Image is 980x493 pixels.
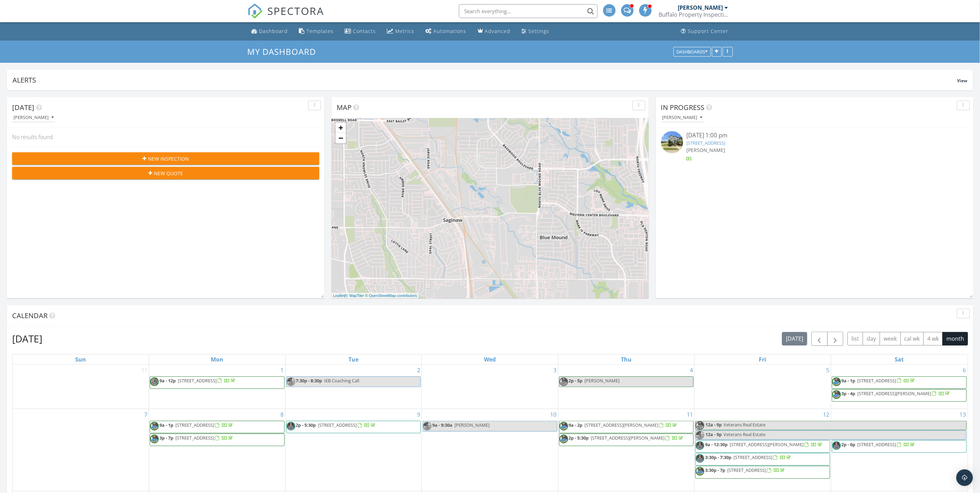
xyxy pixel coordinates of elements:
[661,131,683,153] img: streetview
[831,365,968,409] td: Go to September 6, 2025
[333,294,345,298] a: Leaflet
[560,422,568,431] img: img_5405.jpeg
[475,25,513,38] a: Advanced
[150,422,159,431] img: img_5405.jpeg
[150,434,285,446] a: 3p - 7p [STREET_ADDRESS]
[296,377,322,384] span: 7:30p - 8:30p
[678,25,731,38] a: Support Center
[248,9,324,24] a: SPECTORA
[831,409,968,491] td: Go to September 13, 2025
[893,355,905,364] a: Saturday
[696,431,704,440] img: img_5405.jpeg
[858,377,896,384] span: [STREET_ADDRESS]
[705,421,722,430] span: 12a - 9p
[248,3,263,19] img: The Best Home Inspection Software - Spectora
[432,422,452,428] span: 9a - 9:30a
[832,440,967,453] a: 2p - 6p [STREET_ADDRESS]
[659,11,728,18] div: Buffalo Property Inspections
[529,28,549,34] div: Settings
[705,454,792,460] a: 3:30p - 7:30p [STREET_ADDRESS]
[559,421,694,433] a: 9a - 2p [STREET_ADDRESS][PERSON_NAME]
[342,25,379,38] a: Contacts
[812,332,828,346] button: Previous month
[585,422,659,428] span: [STREET_ADDRESS][PERSON_NAME]
[353,28,376,34] div: Contacts
[459,4,598,18] input: Search everything...
[923,332,943,346] button: 4 wk
[416,409,422,420] a: Go to September 9, 2025
[559,434,694,446] a: 2p - 5:30p [STREET_ADDRESS][PERSON_NAME]
[956,469,973,486] div: Open Intercom Messenger
[569,422,678,428] a: 9a - 2p [STREET_ADDRESS][PERSON_NAME]
[685,409,694,420] a: Go to September 11, 2025
[591,435,665,441] span: [STREET_ADDRESS][PERSON_NAME]
[832,377,841,386] img: img_5405.jpeg
[12,75,957,85] div: Alerts
[842,441,856,448] span: 2p - 6p
[336,133,346,143] a: Zoom out
[661,131,968,162] a: [DATE] 1:00 pm [STREET_ADDRESS] [PERSON_NAME]
[842,390,856,397] span: 3p - 4p
[307,28,334,34] div: Templates
[12,365,149,409] td: Go to August 31, 2025
[324,377,359,384] span: IEB Coaching Call
[12,311,47,320] span: Calendar
[296,25,337,38] a: Templates
[336,122,346,133] a: Zoom in
[74,355,87,364] a: Sunday
[688,365,694,376] a: Go to September 4, 2025
[140,365,149,376] a: Go to August 31, 2025
[148,155,189,162] span: New Inspection
[842,390,951,397] a: 3p - 4p [STREET_ADDRESS][PERSON_NAME]
[154,170,183,177] span: New Quote
[279,409,285,420] a: Go to September 8, 2025
[687,131,943,140] div: [DATE] 1:00 pm
[12,409,149,491] td: Go to September 7, 2025
[832,376,967,389] a: 9a - 1p [STREET_ADDRESS]
[159,377,176,384] span: 9a - 12p
[705,431,722,440] span: 12a - 9p
[178,377,217,384] span: [STREET_ADDRESS]
[687,140,726,146] a: [STREET_ADDRESS]
[552,365,558,376] a: Go to September 3, 2025
[483,355,497,364] a: Wednesday
[384,25,417,38] a: Metrics
[337,103,352,112] span: Map
[858,390,931,397] span: [STREET_ADDRESS][PERSON_NAME]
[959,409,968,420] a: Go to September 13, 2025
[758,355,768,364] a: Friday
[827,332,844,346] button: Next month
[423,422,432,431] img: img_5405.jpeg
[705,441,728,448] span: 9a - 12:30p
[287,422,295,431] img: 20250812_185211.jpg
[558,365,695,409] td: Go to September 4, 2025
[422,409,558,491] td: Go to September 10, 2025
[14,115,54,120] div: [PERSON_NAME]
[150,377,159,386] img: ian_bpi_profile.jpg
[396,28,415,34] div: Metrics
[149,409,286,491] td: Go to September 8, 2025
[143,409,149,420] a: Go to September 7, 2025
[832,389,967,402] a: 3p - 4p [STREET_ADDRESS][PERSON_NAME]
[696,421,704,430] img: img_5405.jpeg
[674,47,711,57] button: Dashboards
[727,467,766,473] span: [STREET_ADDRESS]
[422,365,558,409] td: Go to September 3, 2025
[12,113,55,122] button: [PERSON_NAME]
[957,78,968,84] span: View
[695,453,830,466] a: 3:30p - 7:30p [STREET_ADDRESS]
[585,377,620,384] span: [PERSON_NAME]
[12,103,34,112] span: [DATE]
[248,46,322,57] a: My Dashboard
[848,332,863,346] button: list
[12,332,42,346] h2: [DATE]
[832,441,841,450] img: 20250812_185211.jpg
[12,167,319,179] button: New Quote
[149,365,286,409] td: Go to September 1, 2025
[662,115,703,120] div: [PERSON_NAME]
[296,422,377,428] a: 2p - 5:30p [STREET_ADDRESS]
[858,441,896,448] span: [STREET_ADDRESS]
[259,28,288,34] div: Dashboard
[159,422,173,428] span: 9a - 1p
[696,454,704,463] img: 20250812_185211.jpg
